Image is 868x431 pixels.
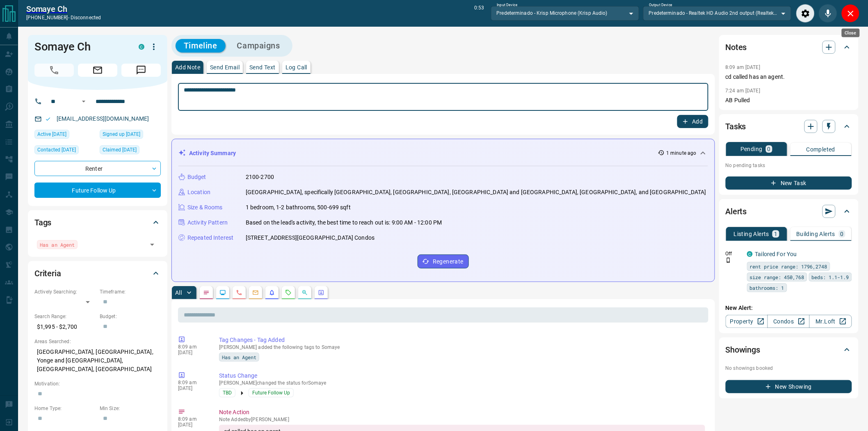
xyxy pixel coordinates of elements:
a: Condos [767,315,810,328]
span: Call [34,64,74,77]
span: Future Follow Up [252,389,290,397]
div: Future Follow Up [34,183,161,198]
span: Has an Agent [40,241,75,249]
p: Motivation: [34,380,161,387]
p: [DATE] [178,385,207,391]
p: Repeated Interest [187,234,233,242]
div: Fri Jul 04 2025 [34,145,96,157]
h1: Somaye Ch [34,40,126,53]
div: condos.ca [139,44,144,50]
span: Active [DATE] [37,130,66,138]
button: Open [79,96,89,106]
div: Renter [34,161,161,176]
div: condos.ca [747,251,753,257]
p: $1,995 - $2,700 [34,320,96,334]
button: New Task [726,177,852,190]
p: cd called has an agent. [726,73,852,81]
p: 7:24 am [DATE] [726,88,761,94]
svg: Notes [203,289,210,296]
p: [STREET_ADDRESS][GEOGRAPHIC_DATA] Condos [246,234,375,242]
div: Close [841,4,860,23]
p: Note Added by [PERSON_NAME] [219,417,705,422]
div: Criteria [34,264,161,283]
p: [PHONE_NUMBER] - [26,14,101,21]
span: rent price range: 1796,2748 [750,262,827,271]
p: Send Text [249,64,276,70]
h2: Notes [726,41,747,54]
a: [EMAIL_ADDRESS][DOMAIN_NAME] [57,115,149,122]
p: Pending [740,146,763,152]
span: Has an Agent [222,353,256,361]
label: Output Device [649,2,672,8]
h2: Tasks [726,120,746,133]
p: Building Alerts [797,231,836,237]
span: Email [78,64,117,77]
div: Alerts [726,202,852,221]
button: Regenerate [418,254,469,268]
svg: Lead Browsing Activity [219,289,226,296]
div: Fri Jul 04 2025 [100,145,161,157]
div: Showings [726,340,852,360]
p: Activity Summary [189,149,236,158]
p: 0 [841,231,844,237]
p: Based on the lead's activity, the best time to reach out is: 9:00 AM - 12:00 PM [246,218,442,227]
span: Claimed [DATE] [103,146,137,154]
h2: Showings [726,343,761,356]
a: Property [726,315,768,328]
svg: Push Notification Only [726,257,731,263]
button: New Showing [726,380,852,393]
span: TBD [223,389,232,397]
p: [PERSON_NAME] added the following tags to Somaye [219,344,705,350]
p: 1 [774,231,777,237]
svg: Emails [252,289,259,296]
div: Close [842,29,860,37]
h2: Criteria [34,267,61,280]
svg: Email Valid [45,116,51,122]
div: Mute [819,4,837,23]
svg: Agent Actions [318,289,324,296]
div: Predeterminado - Realtek HD Audio 2nd output (Realtek(R) Audio) [643,6,791,20]
div: Predeterminado - Krisp Microphone (Krisp Audio) [491,6,639,20]
p: Completed [806,147,836,152]
p: Min Size: [100,405,161,412]
div: Sat Jun 28 2025 [100,130,161,141]
a: Somaye Ch [26,4,101,14]
p: Tag Changes - Tag Added [219,336,705,344]
p: 8:09 am [DATE] [726,64,761,70]
svg: Calls [236,289,242,296]
p: 1 bedroom, 1-2 bathrooms, 500-699 sqft [246,203,351,212]
p: Budget: [100,313,161,320]
span: bathrooms: 1 [750,284,784,292]
button: Campaigns [229,39,288,53]
p: Listing Alerts [734,231,770,237]
p: [DATE] [178,422,207,428]
p: Log Call [286,64,307,70]
a: Mr.Loft [809,315,852,328]
p: Off [726,250,742,257]
p: Add Note [175,64,200,70]
a: Tailored For You [755,251,797,257]
span: Signed up [DATE] [103,130,140,138]
p: Timeframe: [100,288,161,296]
p: Status Change [219,371,705,380]
div: Tasks [726,117,852,136]
button: Timeline [176,39,226,53]
span: Message [121,64,161,77]
div: Tags [34,213,161,232]
h2: Tags [34,216,51,229]
p: Size & Rooms [187,203,223,212]
div: Sat Jul 19 2025 [34,130,96,141]
p: Budget [187,173,206,181]
button: Open [146,239,158,250]
p: 0:53 [474,4,484,23]
button: Add [677,115,708,128]
div: Audio Settings [796,4,815,23]
p: 8:09 am [178,416,207,422]
svg: Opportunities [302,289,308,296]
p: [DATE] [178,350,207,355]
p: 8:09 am [178,380,207,385]
span: beds: 1.1-1.9 [812,273,849,281]
span: disconnected [71,15,101,21]
svg: Listing Alerts [269,289,275,296]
